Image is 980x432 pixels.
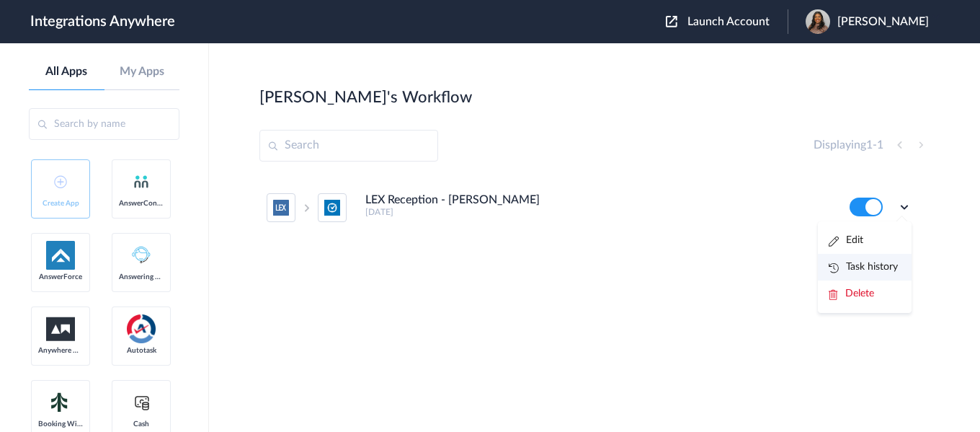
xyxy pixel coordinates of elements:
h4: LEX Reception - [PERSON_NAME] [365,193,540,207]
button: Launch Account [666,15,788,29]
span: Answering Service [119,273,164,281]
span: Booking Widget [38,420,83,428]
span: 1 [866,139,873,151]
span: AnswerForce [38,273,83,281]
span: Delete [845,288,874,299]
span: Autotask [119,346,164,355]
img: af-app-logo.svg [46,241,75,270]
a: All Apps [29,65,104,79]
input: Search by name [29,108,179,140]
a: My Apps [104,65,180,79]
img: add-icon.svg [54,175,67,188]
h5: [DATE] [365,207,830,217]
img: Setmore_Logo.svg [46,389,75,415]
span: Launch Account [687,16,770,27]
h2: [PERSON_NAME]'s Workflow [259,88,472,107]
span: [PERSON_NAME] [837,15,929,29]
h4: Displaying - [814,138,883,152]
span: Create App [38,199,83,208]
span: Cash [119,420,164,428]
span: AnswerConnect [119,199,164,208]
a: Task history [829,262,898,272]
h1: Integrations Anywhere [30,13,175,30]
img: launch-acct-icon.svg [666,16,677,27]
span: 1 [877,139,883,151]
img: answerconnect-logo.svg [133,173,150,190]
a: Edit [829,235,863,245]
span: Anywhere Works [38,346,83,355]
img: aww.png [46,317,75,341]
img: cash-logo.svg [133,394,151,411]
input: Search [259,130,438,162]
img: autotask.png [127,314,156,343]
img: Answering_service.png [127,241,156,270]
img: lex-web-18.JPG [806,9,830,34]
